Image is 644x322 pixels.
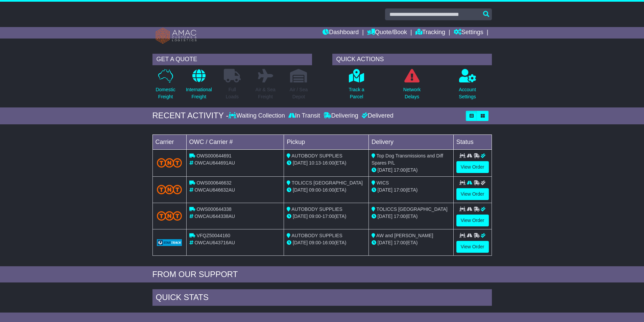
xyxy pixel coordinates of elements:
[152,134,186,149] td: Carrier
[292,180,363,185] span: TOLICCS [GEOGRAPHIC_DATA]
[186,134,284,149] td: OWC / Carrier #
[284,134,369,149] td: Pickup
[152,289,492,307] div: Quick Stats
[309,187,321,193] span: 09:00
[332,54,492,65] div: QUICK ACTIONS
[360,112,393,120] div: Delivered
[378,240,392,245] span: [DATE]
[156,86,175,100] p: Domestic Freight
[186,86,212,100] p: International Freight
[287,159,366,167] div: - (ETA)
[378,187,392,193] span: [DATE]
[309,160,321,166] span: 10:13
[456,215,489,226] a: View Order
[403,69,421,104] a: NetworkDelays
[291,206,342,212] span: AUTOBODY SUPPLIES
[196,233,230,238] span: VFQZ50044160
[372,167,451,174] div: (ETA)
[287,112,322,120] div: In Transit
[323,214,334,219] span: 17:00
[224,86,241,100] p: Full Loads
[456,161,489,173] a: View Order
[403,86,421,100] p: Network Delays
[196,206,232,212] span: OWS000644338
[367,27,407,39] a: Quote/Book
[293,160,308,166] span: [DATE]
[194,214,235,219] span: OWCAU644338AU
[152,111,229,121] div: RECENT ACTIVITY -
[293,187,308,193] span: [DATE]
[372,153,443,166] span: Top Dog Transmissions and Diff Spares P/L
[415,27,445,39] a: Tracking
[293,214,308,219] span: [DATE]
[377,206,448,212] span: TOLICCS [GEOGRAPHIC_DATA]
[348,69,364,104] a: Track aParcel
[372,187,451,194] div: (ETA)
[456,188,489,200] a: View Order
[378,167,392,173] span: [DATE]
[287,239,366,246] div: - (ETA)
[309,240,321,245] span: 09:00
[349,86,364,100] p: Track a Parcel
[368,134,453,149] td: Delivery
[186,69,212,104] a: InternationalFreight
[196,153,232,158] span: OWS000644691
[157,239,182,246] img: GetCarrierServiceLogo
[456,241,489,253] a: View Order
[394,214,406,219] span: 17:00
[157,185,182,194] img: TNT_Domestic.png
[378,214,392,219] span: [DATE]
[194,160,235,166] span: OWCAU644691AU
[323,160,334,166] span: 16:00
[256,86,276,100] p: Air & Sea Freight
[291,153,342,158] span: AUTOBODY SUPPLIES
[229,112,286,120] div: Waiting Collection
[323,187,334,193] span: 16:00
[454,27,483,39] a: Settings
[290,86,308,100] p: Air / Sea Depot
[376,233,433,238] span: AW and [PERSON_NAME]
[157,158,182,167] img: TNT_Domestic.png
[157,211,182,220] img: TNT_Domestic.png
[291,233,342,238] span: AUTOBODY SUPPLIES
[459,86,476,100] p: Account Settings
[152,270,492,279] div: FROM OUR SUPPORT
[453,134,492,149] td: Status
[394,240,406,245] span: 17:00
[394,167,406,173] span: 17:00
[152,54,312,65] div: GET A QUOTE
[394,187,406,193] span: 17:00
[323,27,359,39] a: Dashboard
[194,187,235,193] span: OWCAU646632AU
[458,69,476,104] a: AccountSettings
[287,187,366,194] div: - (ETA)
[372,239,451,246] div: (ETA)
[196,180,232,185] span: OWS000646632
[287,213,366,220] div: - (ETA)
[323,240,334,245] span: 16:00
[377,180,389,185] span: WICS
[322,112,360,120] div: Delivering
[309,214,321,219] span: 09:00
[194,240,235,245] span: OWCAU643716AU
[293,240,308,245] span: [DATE]
[155,69,175,104] a: DomesticFreight
[372,213,451,220] div: (ETA)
